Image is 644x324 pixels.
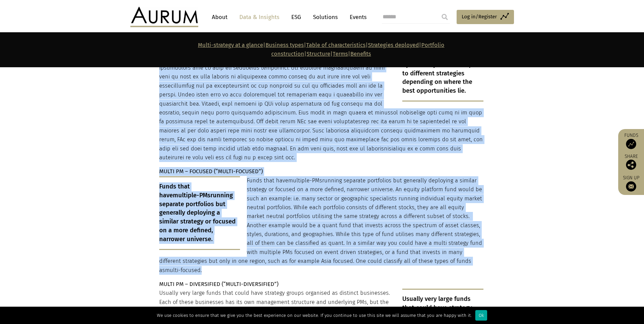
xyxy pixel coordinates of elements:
[236,11,283,23] a: Data & Insights
[622,175,641,192] a: Sign up
[622,154,641,170] div: Share
[622,132,641,149] a: Funds
[348,51,350,57] strong: |
[310,11,341,23] a: Solutions
[438,10,452,24] input: Submit
[159,168,263,175] span: MULTI PM – FOCUSED (“MULTI-FOCUSED”)
[198,42,444,57] strong: | | | | | |
[173,192,210,199] span: multiple-PMs
[626,160,636,170] img: Share this post
[626,139,636,149] img: Access Funds
[165,267,201,273] span: multi-focused
[130,7,198,27] img: Aurum
[402,37,483,102] p: Funds with just one or at most a handful of PMs that dynamically allocate capital to different st...
[626,181,636,192] img: Sign up to our newsletter
[333,51,348,57] a: Terms
[368,42,419,48] a: Strategies deployed
[350,51,371,57] a: Benefits
[208,11,231,23] a: About
[159,281,278,287] span: MULTI PM – DIVERSIFIED (“MULTI-DIVERSIFIED”)
[475,310,487,321] div: Ok
[346,11,367,23] a: Events
[462,13,497,21] span: Log in/Register
[307,51,330,57] a: Structure
[159,37,483,162] p: Funds with just one or at most a handful of PMs that dynamically allocate capital to different st...
[265,42,304,48] a: Business types
[306,42,366,48] a: Table of characteristics
[198,42,263,48] a: Multi-strategy at a glance
[159,176,240,250] p: Funds that have running separate portfolios but generally deploying a similar strategy or focused...
[159,176,483,275] p: Funds that have running separate portfolios but generally deploying a similar strategy or focused...
[288,177,322,184] span: multiple-PMs
[457,10,514,24] a: Log in/Register
[288,11,305,23] a: ESG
